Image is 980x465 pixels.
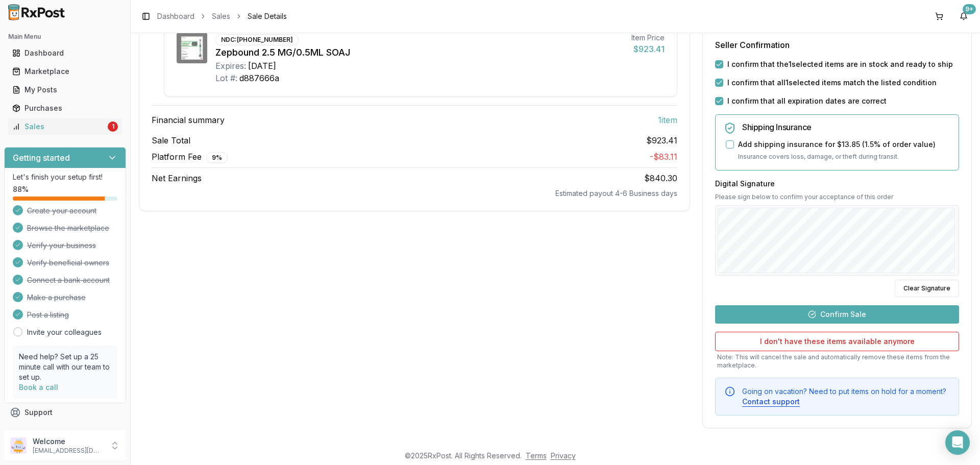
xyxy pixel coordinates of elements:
div: Open Intercom Messenger [945,430,970,455]
div: Lot #: [215,72,237,84]
label: I confirm that all 1 selected items match the listed condition [727,78,937,88]
span: $923.41 [646,134,677,146]
span: Create your account [27,206,96,216]
div: Purchases [12,103,118,113]
label: Add shipping insurance for $13.85 ( 1.5 % of order value) [738,139,936,150]
p: Note: This will cancel the sale and automatically remove these items from the marketplace. [715,353,959,370]
button: Sales1 [4,118,126,135]
p: Insurance covers loss, damage, or theft during transit. [738,152,950,162]
h3: Getting started [13,152,70,164]
a: Invite your colleagues [27,327,102,337]
nav: breadcrumb [157,11,287,21]
span: $840.30 [644,173,677,183]
span: Make a purchase [27,292,86,303]
span: Browse the marketplace [27,223,109,233]
button: Dashboard [4,45,126,61]
a: Sales1 [8,117,122,136]
div: My Posts [12,85,118,95]
p: Welcome [33,436,104,447]
a: Terms [526,451,547,460]
span: - $83.11 [650,152,677,162]
button: My Posts [4,82,126,98]
div: NDC: [PHONE_NUMBER] [215,34,299,45]
a: Dashboard [8,44,122,62]
span: Platform Fee [152,151,228,163]
button: Support [4,403,126,422]
a: Book a call [19,383,58,391]
h2: Main Menu [8,33,122,41]
span: Sale Details [248,11,287,21]
a: Marketplace [8,62,122,81]
div: [DATE] [248,60,276,72]
button: Contact support [742,397,800,407]
p: Let's finish your setup first! [13,172,117,182]
h3: Seller Confirmation [715,39,959,51]
span: Connect a bank account [27,275,110,285]
p: [EMAIL_ADDRESS][DOMAIN_NAME] [33,447,104,455]
h3: Digital Signature [715,179,959,189]
label: I confirm that the 1 selected items are in stock and ready to ship [727,59,953,69]
div: Sales [12,121,106,132]
a: Purchases [8,99,122,117]
button: Feedback [4,422,126,440]
div: 9+ [963,4,976,14]
a: Sales [212,11,230,21]
p: Please sign below to confirm your acceptance of this order [715,193,959,201]
button: Clear Signature [895,280,959,297]
div: $923.41 [631,43,665,55]
div: 1 [108,121,118,132]
button: Marketplace [4,63,126,80]
div: Item Price [631,33,665,43]
span: Verify beneficial owners [27,258,109,268]
button: 9+ [955,8,972,25]
a: Dashboard [157,11,194,21]
span: 88 % [13,184,29,194]
div: Zepbound 2.5 MG/0.5ML SOAJ [215,45,623,60]
h5: Shipping Insurance [742,123,950,131]
img: RxPost Logo [4,4,69,20]
span: Verify your business [27,240,96,251]
img: User avatar [10,437,27,454]
div: 9 % [206,152,228,163]
div: Dashboard [12,48,118,58]
p: Need help? Set up a 25 minute call with our team to set up. [19,352,111,382]
div: Marketplace [12,66,118,77]
a: My Posts [8,81,122,99]
div: Estimated payout 4-6 Business days [152,188,677,199]
button: Purchases [4,100,126,116]
span: 1 item [658,114,677,126]
div: d887666a [239,72,279,84]
a: Privacy [551,451,576,460]
div: Going on vacation? Need to put items on hold for a moment? [742,386,950,407]
span: Post a listing [27,310,69,320]
span: Feedback [24,426,59,436]
span: Financial summary [152,114,225,126]
button: Confirm Sale [715,305,959,324]
span: Sale Total [152,134,190,146]
label: I confirm that all expiration dates are correct [727,96,887,106]
button: I don't have these items available anymore [715,332,959,351]
span: Net Earnings [152,172,202,184]
div: Expires: [215,60,246,72]
img: Zepbound 2.5 MG/0.5ML SOAJ [177,33,207,63]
